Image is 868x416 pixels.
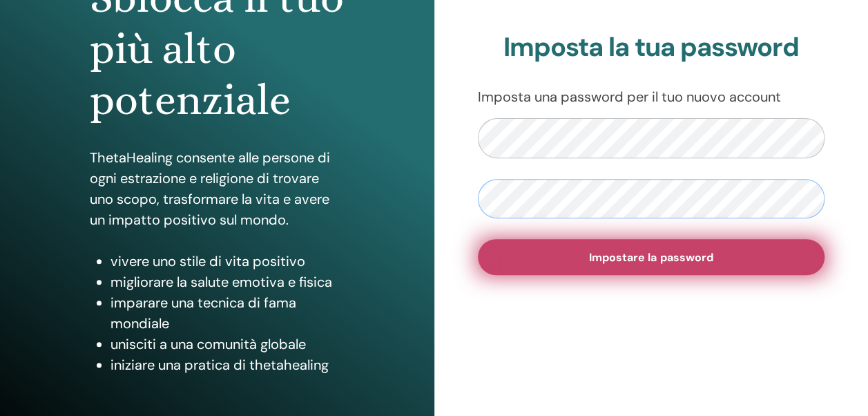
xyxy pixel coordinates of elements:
li: iniziare una pratica di thetahealing [110,354,345,375]
li: imparare una tecnica di fama mondiale [110,292,345,334]
button: Impostare la password [478,239,825,275]
span: Impostare la password [589,250,713,265]
h2: Imposta la tua password [478,32,825,64]
p: ThetaHealing consente alle persone di ogni estrazione e religione di trovare uno scopo, trasforma... [90,147,345,230]
p: Imposta una password per il tuo nuovo account [478,86,825,107]
li: migliorare la salute emotiva e fisica [110,272,345,292]
li: vivere uno stile di vita positivo [110,251,345,272]
li: unisciti a una comunità globale [110,334,345,354]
